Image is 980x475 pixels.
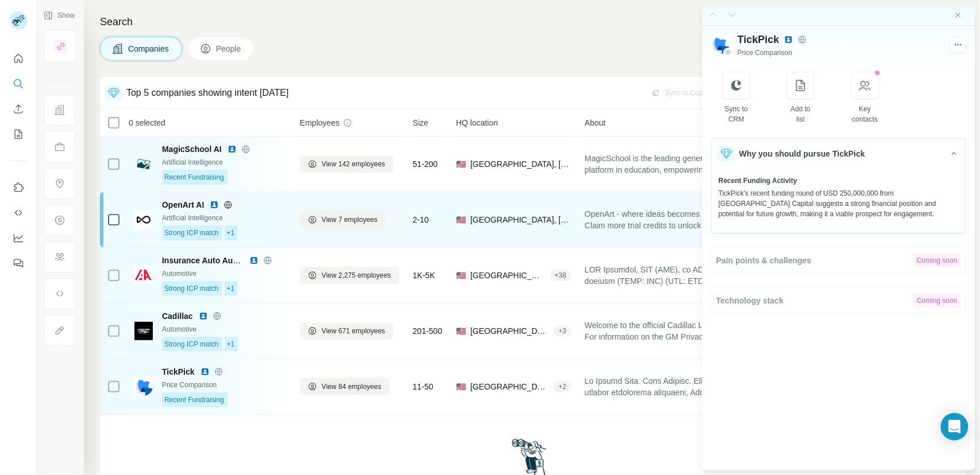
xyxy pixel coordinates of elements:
button: Dashboard [9,228,28,248]
button: Use Surfe on LinkedIn [9,177,28,198]
span: MagicSchool AI [162,143,222,155]
div: Automotive [162,268,286,279]
span: Technology stack [716,295,784,306]
button: Why you should pursue TickPick [712,139,966,169]
span: 🇺🇸 [456,158,466,170]
span: +1 [227,228,235,238]
span: 11-50 [413,381,434,392]
button: Use Surfe API [9,203,28,223]
div: Top 5 companies showing intent [DATE] [126,86,289,100]
span: Recent Fundraising [164,172,224,182]
span: LOR Ipsumdol, SIT (AME), co AD Elitse doeiusm (TEMP: INC) (UTL: ETD), ma a enimadm veniam quisnos... [585,264,755,287]
span: Why you should pursue TickPick [739,148,865,159]
button: Search [9,73,28,94]
button: View 2,275 employees [300,267,399,284]
span: About [585,117,606,129]
div: Automotive [162,324,286,334]
h4: Search [100,14,966,30]
button: View 142 employees [300,155,393,173]
span: OpenArt - where ideas becomes visual stories. Claim more trial credits to unlock your creativity ... [585,208,755,231]
img: Logo of OpenArt AI [134,211,153,229]
span: View 2,275 employees [322,270,391,281]
img: LinkedIn logo [200,367,210,376]
div: Add to list [788,104,815,124]
button: Feedback [9,253,28,274]
span: 2-10 [413,214,429,225]
span: 0 selected [129,117,165,129]
img: Logo of MagicSchool AI [134,155,153,173]
button: View 7 employees [300,211,385,228]
img: LinkedIn logo [249,256,258,265]
span: View 671 employees [322,326,385,336]
div: Artificial Intelligence [162,213,286,223]
span: Recent Fundraising [164,395,224,405]
span: 🇺🇸 [456,381,466,392]
div: Price Comparison [738,48,942,58]
img: LinkedIn logo [199,312,208,321]
div: TickPick's recent funding round of USD 250,000,000 from [GEOGRAPHIC_DATA] Capital suggests a stro... [719,188,959,219]
img: LinkedIn avatar [784,35,793,44]
div: Sync to CRM [723,104,750,124]
span: Welcome to the official Cadillac LinkedIn page. For information on the GM Privacy Statement, plea... [585,320,755,342]
span: +1 [227,283,235,294]
div: + 2 [554,381,571,392]
button: Pain points & challengesComing soon [712,248,966,273]
div: Artificial Intelligence [162,157,286,168]
span: 51-200 [413,158,438,170]
button: View 84 employees [300,378,389,395]
span: [GEOGRAPHIC_DATA], [US_STATE] [470,214,571,225]
div: Price Comparison [162,380,286,390]
span: People [216,43,242,54]
span: View 84 employees [322,381,381,392]
div: + 38 [550,270,571,281]
span: Recent Funding Activity [719,176,797,186]
span: HQ location [456,117,498,129]
img: Logo of Insurance Auto Auctions, Inc. [134,266,153,285]
span: Employees [300,117,339,129]
button: View 671 employees [300,322,393,340]
div: Key contacts [852,104,879,124]
span: 🇺🇸 [456,270,466,281]
button: Quick start [9,48,28,69]
span: 🇺🇸 [456,325,466,337]
span: Strong ICP match [164,283,219,294]
img: Logo of TickPick [711,36,730,54]
div: Coming soon [913,294,961,307]
span: TickPick [162,366,195,377]
span: View 142 employees [322,159,385,169]
button: My lists [9,124,28,145]
span: View 7 employees [322,215,377,225]
span: Cadillac [162,310,193,322]
span: Companies [128,43,170,54]
span: [GEOGRAPHIC_DATA], [US_STATE] [470,325,549,337]
span: Lo Ipsumd Sita. Cons Adipisc. Elits doe tempori utlabor etdolorema aliquaeni, AdmiNimv qu nostrud... [585,375,755,398]
span: 🇺🇸 [456,214,466,225]
span: +1 [227,339,235,349]
span: Insurance Auto Auctions, Inc. [162,256,275,265]
span: Pain points & challenges [716,255,812,266]
div: Coming soon [913,254,961,267]
button: Technology stackComing soon [712,288,966,313]
span: [GEOGRAPHIC_DATA], [US_STATE] [470,381,549,392]
span: OpenArt AI [162,199,204,211]
img: Logo of TickPick [134,377,153,396]
span: [GEOGRAPHIC_DATA], [US_STATE] [470,270,546,281]
div: + 3 [554,326,571,336]
span: TickPick [738,32,780,48]
span: Strong ICP match [164,339,219,349]
button: Show [36,7,83,24]
img: LinkedIn logo [227,145,237,154]
span: Size [413,117,429,129]
span: 1K-5K [413,270,435,281]
span: Strong ICP match [164,228,219,238]
span: [GEOGRAPHIC_DATA], [US_STATE] [470,158,571,170]
button: Close side panel [954,10,963,20]
img: LinkedIn logo [210,200,219,209]
button: Enrich CSV [9,99,28,119]
img: Logo of Cadillac [134,322,153,340]
span: MagicSchool is the leading generative AI platform in education, empowering over 5 million educato... [585,153,755,176]
span: 201-500 [413,325,442,337]
div: Open Intercom Messenger [941,413,969,441]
